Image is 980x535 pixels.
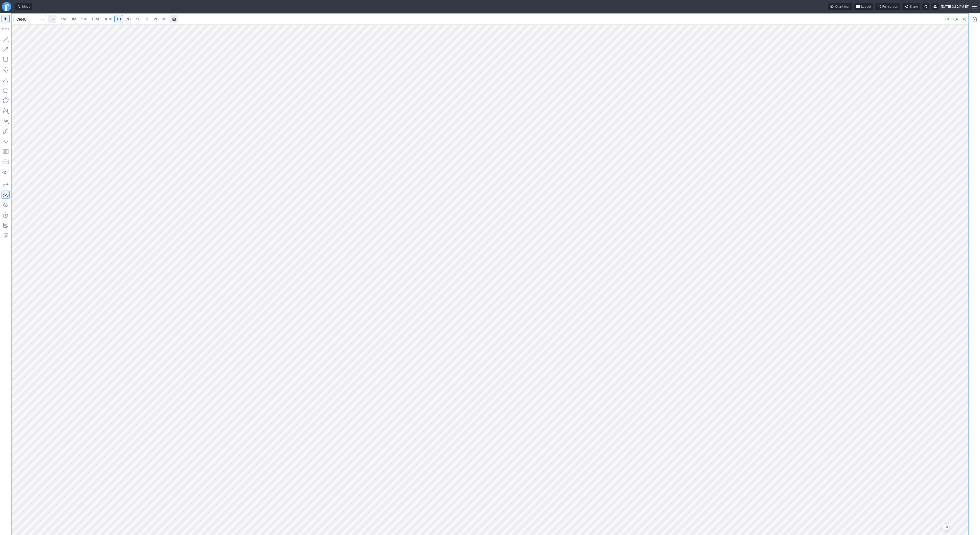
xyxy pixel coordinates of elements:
button: Full screen [875,3,900,10]
a: W [151,15,160,23]
button: Range [170,15,178,23]
button: Text [2,117,10,125]
button: Search [39,15,46,23]
span: 30M [104,17,112,21]
span: Full screen [882,4,898,9]
a: 5M [79,15,89,23]
a: 1H [114,15,123,23]
a: D [143,15,151,23]
button: Anchored VWAP [2,168,10,176]
button: Brush [2,127,10,135]
a: 4H [133,15,143,23]
button: Measure [2,25,10,33]
button: Remove all autosaved drawings [2,231,10,240]
span: 1M [61,17,66,21]
a: M [160,15,168,23]
button: Toggle dark mode [922,3,929,10]
span: Ideas [22,4,30,9]
button: Ellipse [2,86,10,94]
button: Chart tour [828,3,852,10]
span: 15M [92,17,99,21]
span: Chart tour [835,4,850,9]
button: Fibonacci retracements [2,147,10,156]
input: Search [14,15,46,23]
button: Add note [2,221,10,229]
p: +0.38 (4.03%) [945,18,966,21]
span: 5M [81,17,87,21]
button: Settings [932,3,939,10]
button: Mouse [2,15,10,23]
button: Jump to the most recent bar [942,524,949,531]
button: Drawing mode: Single [2,180,10,189]
span: 1H [117,17,121,21]
button: Interval [48,15,56,23]
span: 4H [136,17,140,21]
span: 2H [126,17,131,21]
span: W [154,17,157,21]
button: Line [2,35,10,43]
button: Position [2,158,10,166]
button: Triangle [2,76,10,84]
button: Share [902,3,920,10]
span: 3M [71,17,76,21]
span: M [162,17,166,21]
button: Drawings Autosave: On [2,191,10,199]
button: Elliott waves [2,137,10,145]
button: Polygon [2,96,10,105]
button: Rotated rectangle [2,66,10,74]
button: Arrow [2,45,10,54]
a: 3M [68,15,79,23]
button: Hide drawings [2,201,10,209]
span: D [146,17,148,21]
button: Lock drawings [2,211,10,219]
button: XABCD [2,107,10,115]
a: 2H [124,15,133,23]
button: Ideas [15,3,32,10]
span: [DATE] 3:32 PM ET [941,4,969,9]
a: Finviz.com [2,2,11,11]
a: 1M [58,15,68,23]
a: 30M [102,15,114,23]
button: Portfolio watchlist [970,15,978,23]
a: 15M [89,15,101,23]
span: Layout [861,4,871,9]
button: Rectangle [2,56,10,64]
span: Share [909,4,918,9]
button: Layout [854,3,873,10]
